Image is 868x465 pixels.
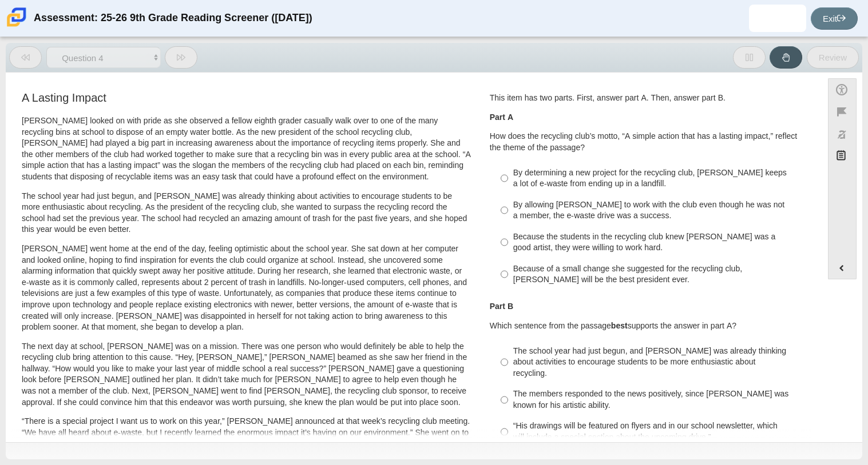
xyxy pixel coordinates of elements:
[490,131,808,153] p: How does the recycling club’s motto, “A simple action that has a lasting impact,” reflect the the...
[828,146,857,169] button: Notepad
[513,231,802,254] div: Because the students in the recycling club knew [PERSON_NAME] was a good artist, they were willin...
[490,320,808,332] p: Which sentence from the passage supports the answer in part A?
[34,5,312,32] div: Assessment: 25-26 9th Grade Reading Screener ([DATE])
[611,320,628,331] b: best
[829,257,856,279] button: Expand menu. Displays the button labels.
[828,78,857,101] button: Open Accessibility Menu
[828,123,857,146] button: Toggle response masking
[22,115,471,183] p: [PERSON_NAME] looked on with pride as she observed a fellow eighth grader casually walk over to o...
[490,112,513,122] b: Part A
[22,341,471,408] p: The next day at school, [PERSON_NAME] was on a mission. There was one person who would definitely...
[828,101,857,123] button: Flag item
[22,91,471,104] h3: A Lasting Impact
[513,388,802,411] div: The members responded to the news positively, since [PERSON_NAME] was known for his artistic abil...
[5,21,29,31] a: Carmen School of Science & Technology
[11,78,817,438] div: Assessment items
[768,9,787,27] img: markell.lewis.QJdif8
[770,46,802,69] button: Raise Your Hand
[807,46,859,69] button: Review
[5,5,29,29] img: Carmen School of Science & Technology
[490,93,808,104] p: This item has two parts. First, answer part A. Then, answer part B.
[513,167,802,190] div: By determining a new project for the recycling club, [PERSON_NAME] keeps a lot of e-waste from en...
[490,301,513,311] b: Part B
[513,346,802,379] div: The school year had just begun, and [PERSON_NAME] was already thinking about activities to encour...
[513,199,802,222] div: By allowing [PERSON_NAME] to work with the club even though he was not a member, the e-waste driv...
[22,191,471,235] p: The school year had just begun, and [PERSON_NAME] was already thinking about activities to encour...
[513,263,802,286] div: Because of a small change she suggested for the recycling club, [PERSON_NAME] will be the best pr...
[811,7,858,30] a: Exit
[513,420,802,443] div: “His drawings will be featured on flyers and in our school newsletter, which will include a speci...
[22,243,471,333] p: [PERSON_NAME] went home at the end of the day, feeling optimistic about the school year. She sat ...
